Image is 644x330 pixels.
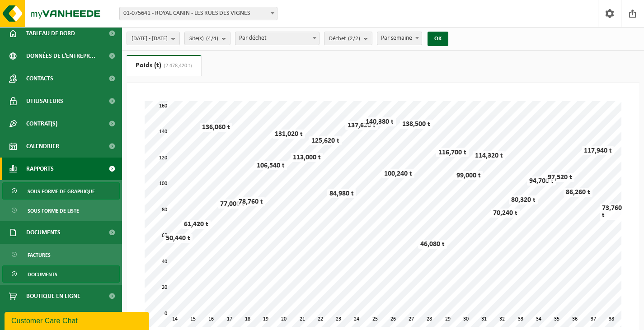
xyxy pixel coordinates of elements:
[382,169,414,178] div: 100,240 t
[564,188,592,197] div: 86,260 t
[527,177,556,186] div: 94,700 t
[120,7,277,20] span: 01-075641 - ROYAL CANIN - LES RUES DES VIGNES
[164,234,193,243] div: 50,440 t
[127,32,180,45] button: [DATE] - [DATE]
[235,32,320,45] span: Par déchet
[400,120,432,129] div: 138,500 t
[2,182,120,200] a: Sous forme de graphique
[236,197,265,206] div: 78,760 t
[218,200,247,209] div: 77,000 t
[235,32,319,45] span: Par déchet
[28,246,51,264] span: Factures
[182,220,211,229] div: 61,420 t
[436,148,469,157] div: 116,700 t
[26,45,95,67] span: Données de l'entrepr...
[26,158,54,180] span: Rapports
[26,112,57,135] span: Contrat(s)
[26,67,53,90] span: Contacts
[206,36,218,42] count: (4/4)
[428,32,448,46] button: OK
[324,32,372,45] button: Déchet(2/2)
[184,32,230,45] button: Site(s)(4/4)
[28,183,95,200] span: Sous forme de graphique
[600,204,624,220] div: 73,760 t
[26,221,61,244] span: Documents
[582,146,614,155] div: 117,940 t
[28,202,79,219] span: Sous forme de liste
[329,32,360,46] span: Déchet
[26,307,94,330] span: Conditions d'accepta...
[2,265,120,283] a: Documents
[345,121,378,130] div: 137,620 t
[26,90,63,112] span: Utilisateurs
[132,32,168,46] span: [DATE] - [DATE]
[348,36,360,42] count: (2/2)
[291,153,323,162] div: 113,000 t
[5,310,151,330] iframe: chat widget
[2,202,120,219] a: Sous forme de liste
[545,173,574,182] div: 97,520 t
[377,32,422,45] span: Par semaine
[26,22,75,45] span: Tableau de bord
[309,136,342,145] div: 125,620 t
[2,246,120,263] a: Factures
[26,285,80,307] span: Boutique en ligne
[509,195,538,205] div: 80,320 t
[28,266,57,283] span: Documents
[161,63,192,69] span: (2 478,420 t)
[454,171,483,180] div: 99,000 t
[273,130,305,139] div: 131,020 t
[327,189,356,198] div: 84,980 t
[119,7,277,20] span: 01-075641 - ROYAL CANIN - LES RUES DES VIGNES
[26,135,59,158] span: Calendrier
[127,55,201,76] a: Poids (t)
[254,161,287,170] div: 106,540 t
[363,117,396,126] div: 140,380 t
[189,32,218,46] span: Site(s)
[377,32,422,45] span: Par semaine
[418,240,447,249] div: 46,080 t
[491,209,520,218] div: 70,240 t
[473,151,505,160] div: 114,320 t
[200,123,232,132] div: 136,060 t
